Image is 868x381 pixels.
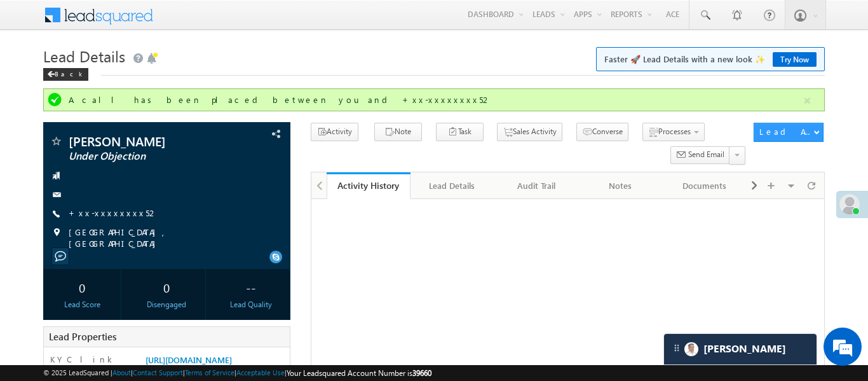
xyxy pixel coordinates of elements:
[311,123,358,141] button: Activity
[604,53,817,66] span: Faster 🚀 Lead Details with a new look ✨
[684,342,698,356] img: Carter
[421,178,483,193] div: Lead Details
[131,299,202,310] div: Disengaged
[754,123,824,142] button: Lead Actions
[410,172,494,199] a: Lead Details
[672,343,682,353] img: carter-drag
[69,94,801,106] div: A call has been placed between you and +xx-xxxxxxxx52
[505,178,567,193] div: Audit Trail
[287,368,431,378] span: Your Leadsquared Account Number is
[670,146,730,165] button: Send Email
[658,127,691,136] span: Processes
[215,275,287,299] div: --
[46,275,118,299] div: 0
[497,123,562,141] button: Sales Activity
[146,354,232,365] a: [URL][DOMAIN_NAME]
[43,68,88,81] div: Back
[69,226,268,249] span: [GEOGRAPHIC_DATA], [GEOGRAPHIC_DATA]
[112,368,131,377] a: About
[412,368,431,378] span: 39660
[185,368,234,377] a: Terms of Service
[69,135,221,148] span: [PERSON_NAME]
[49,330,116,343] span: Lead Properties
[688,149,724,160] span: Send Email
[50,354,133,377] label: KYC link 2_0
[69,150,221,163] span: Under Objection
[131,275,202,299] div: 0
[703,343,786,355] span: Carter
[43,67,95,78] a: Back
[69,207,158,218] a: +xx-xxxxxxxx52
[642,123,705,141] button: Processes
[576,123,628,141] button: Converse
[663,172,747,199] a: Documents
[327,172,410,199] a: Activity History
[236,368,285,377] a: Acceptable Use
[589,178,651,193] div: Notes
[663,333,817,365] div: carter-dragCarter[PERSON_NAME]
[579,172,663,199] a: Notes
[673,178,735,193] div: Documents
[374,123,422,141] button: Note
[436,123,484,141] button: Task
[495,172,579,199] a: Audit Trail
[336,179,401,191] div: Activity History
[215,299,287,310] div: Lead Quality
[46,299,118,310] div: Lead Score
[133,368,183,377] a: Contact Support
[43,367,431,379] span: © 2025 LeadSquared | | | | |
[773,52,817,67] a: Try Now
[43,46,125,66] span: Lead Details
[759,126,813,137] div: Lead Actions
